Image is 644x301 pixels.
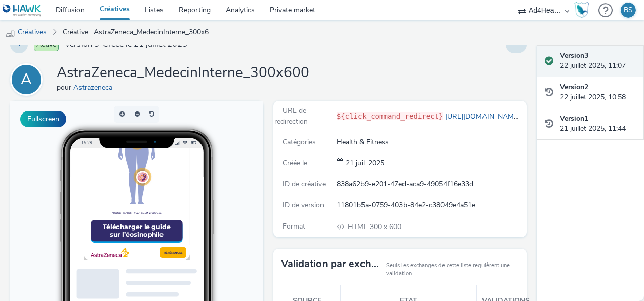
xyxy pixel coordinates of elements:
[57,63,309,83] h1: AstraZeneca_MedecinInterne_300x600
[5,28,15,38] img: mobile
[560,114,588,123] strong: Version 1
[344,158,384,168] span: 21 juil. 2025
[11,246,142,277] a: Télécharger le guidesur l’éosinophile
[71,39,82,45] span: 15:29
[283,158,307,168] span: Créée le
[283,200,324,210] span: ID de version
[443,111,524,121] a: [URL][DOMAIN_NAME]
[182,237,207,243] span: QR Code
[386,261,519,278] small: Seuls les exchanges de cette liste requièrent une validation
[337,137,526,147] div: Health & Fitness
[337,200,526,210] div: 11801b5a-0759-403b-84e2-c38049e4a51e
[337,179,526,190] div: 838a62b9-e201-47ed-aca9-49054f16e33d
[274,106,308,126] span: URL de redirection
[169,210,240,222] li: Smartphone
[34,38,59,51] span: Activé
[337,112,444,120] code: ${click_command_redirect}
[347,222,401,232] span: 300 x 600
[58,20,219,45] a: Créative : AstraZeneca_MedecinInterne_300x600
[560,114,636,134] div: 21 juillet 2025, 11:44
[574,2,593,18] a: Hawk Academy
[624,3,633,18] div: BS
[109,285,147,300] button: Références
[73,83,116,92] a: Astrazeneca
[169,222,240,234] li: Desktop
[283,137,316,147] span: Catégories
[10,74,47,84] a: A
[57,83,73,92] span: pour
[283,179,326,189] span: ID de créative
[20,111,66,127] button: Fullscreen
[344,158,384,168] div: Création 21 juillet 2025, 11:44
[6,5,146,16] div: Les éosinophiles,
[281,256,381,272] h3: Validation par exchange
[560,82,588,92] strong: Version 2
[560,82,636,103] div: 22 juillet 2025, 10:58
[574,2,589,18] img: Hawk Academy
[283,221,305,231] span: Format
[3,4,42,17] img: undefined Logo
[560,51,636,71] div: 22 juillet 2025, 11:07
[21,65,32,94] div: A
[348,222,370,232] span: HTML
[182,213,215,219] span: Smartphone
[169,234,240,246] li: QR Code
[560,51,588,60] strong: Version 3
[182,225,205,231] span: Desktop
[65,39,187,50] span: Version 3 - Créée le 21 juillet 2025
[129,27,136,34] sup: 1-3
[3,46,149,65] h3: Testez vos connaissances en cliquant sur les éosinophiles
